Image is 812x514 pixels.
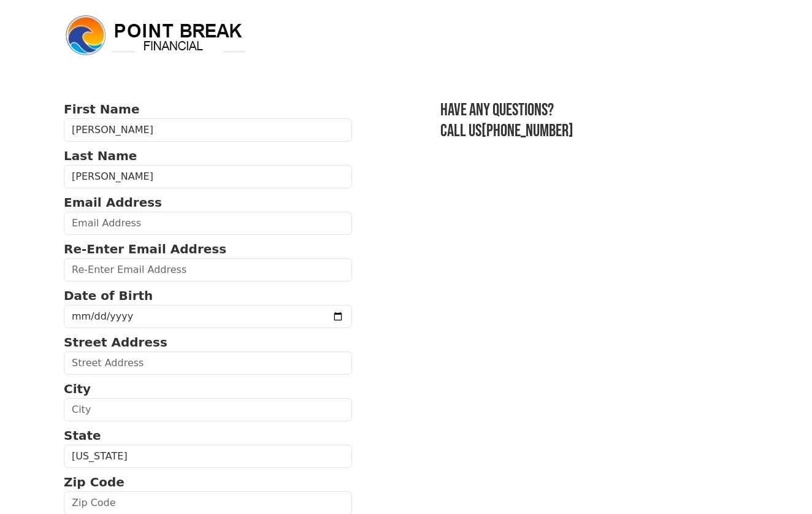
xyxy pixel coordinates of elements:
[64,288,153,303] strong: Date of Birth
[64,351,352,375] input: Street Address
[64,475,124,489] strong: Zip Code
[64,258,352,282] input: Re-Enter Email Address
[64,13,248,58] img: logo.png
[64,242,226,256] strong: Re-Enter Email Address
[64,335,167,350] strong: Street Address
[64,195,162,210] strong: Email Address
[64,148,137,163] strong: Last Name
[440,121,748,142] h3: Call us
[64,382,91,396] strong: City
[64,165,352,188] input: Last Name
[64,102,139,117] strong: First Name
[440,100,748,121] h3: Have any questions?
[64,118,352,142] input: First Name
[64,212,352,235] input: Email Address
[481,121,573,141] a: [PHONE_NUMBER]
[64,428,101,443] strong: State
[64,398,352,421] input: City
